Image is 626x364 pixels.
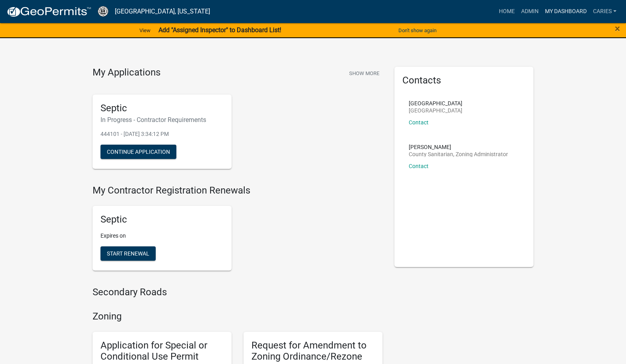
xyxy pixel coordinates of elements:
h4: My Contractor Registration Renewals [93,185,383,196]
a: Home [496,4,518,19]
button: Don't show again [395,24,440,37]
h5: Contacts [402,75,526,86]
a: View [136,24,154,37]
span: × [615,23,620,34]
img: Grundy County, Iowa [98,6,108,17]
a: CarieS [590,4,620,19]
p: [GEOGRAPHIC_DATA] [409,108,462,113]
h5: Septic [100,103,224,114]
h4: My Applications [93,67,160,79]
p: [GEOGRAPHIC_DATA] [409,101,462,106]
p: Expires on [100,232,224,240]
wm-registration-list-section: My Contractor Registration Renewals [93,185,383,277]
h4: Secondary Roads [93,287,383,298]
a: My Dashboard [542,4,590,19]
h5: Request for Amendment to Zoning Ordinance/Rezone [251,340,375,363]
p: 444101 - [DATE] 3:34:12 PM [100,130,224,138]
span: Start Renewal [107,250,149,257]
button: Continue Application [100,145,176,159]
button: Show More [346,67,383,80]
p: County Sanitarian, Zoning Administrator [409,151,508,157]
h4: Zoning [93,311,383,322]
h5: Application for Special or Conditional Use Permit [100,340,224,363]
button: Close [615,24,620,33]
a: [GEOGRAPHIC_DATA], [US_STATE] [115,5,210,18]
button: Start Renewal [100,246,156,261]
h5: Septic [100,214,224,225]
a: Contact [409,163,429,169]
a: Contact [409,119,429,126]
p: [PERSON_NAME] [409,144,508,150]
a: Admin [518,4,542,19]
strong: Add "Assigned Inspector" to Dashboard List! [158,26,281,34]
h6: In Progress - Contractor Requirements [100,116,224,124]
